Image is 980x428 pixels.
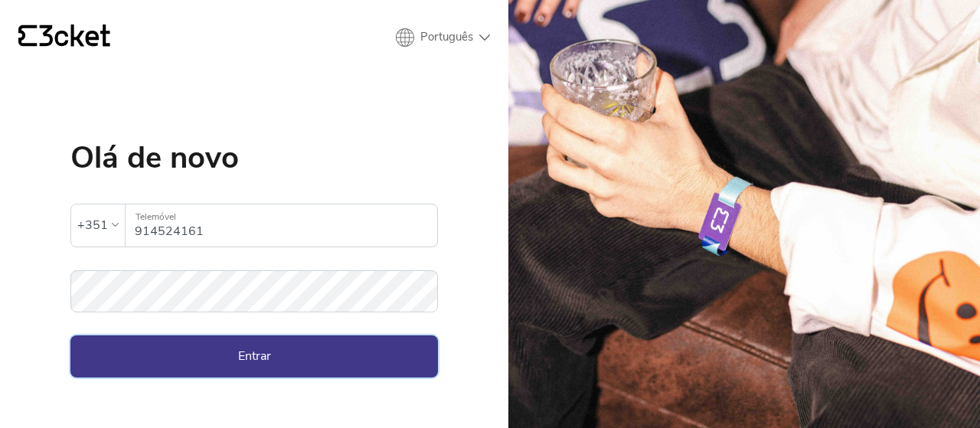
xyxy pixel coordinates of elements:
div: +351 [77,214,108,237]
label: Palavra-passe [70,270,438,296]
label: Telemóvel [126,204,437,230]
h1: Olá de novo [70,142,438,173]
g: {' '} [18,25,37,47]
input: Telemóvel [135,204,437,247]
button: Entrar [70,335,438,377]
a: {' '} [18,25,110,51]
